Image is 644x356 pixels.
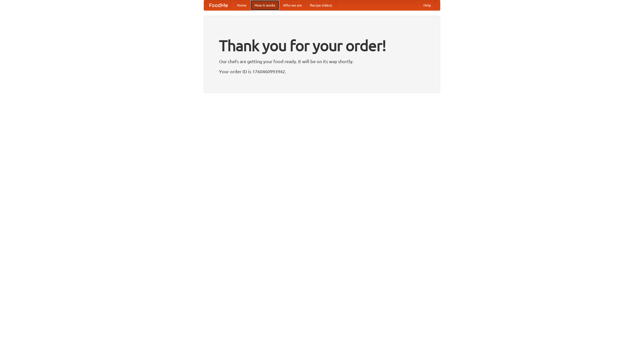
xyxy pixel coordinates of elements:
[204,0,233,10] a: FoodMe
[219,68,425,75] p: Your order ID is 1760460993942.
[233,0,251,10] a: Home
[219,33,425,58] h1: Thank you for your order!
[306,0,336,10] a: Recipe videos
[279,0,306,10] a: Who we are
[419,0,435,10] a: Help
[251,0,279,10] a: How it works
[219,58,425,65] p: Our chefs are getting your food ready. It will be on its way shortly.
